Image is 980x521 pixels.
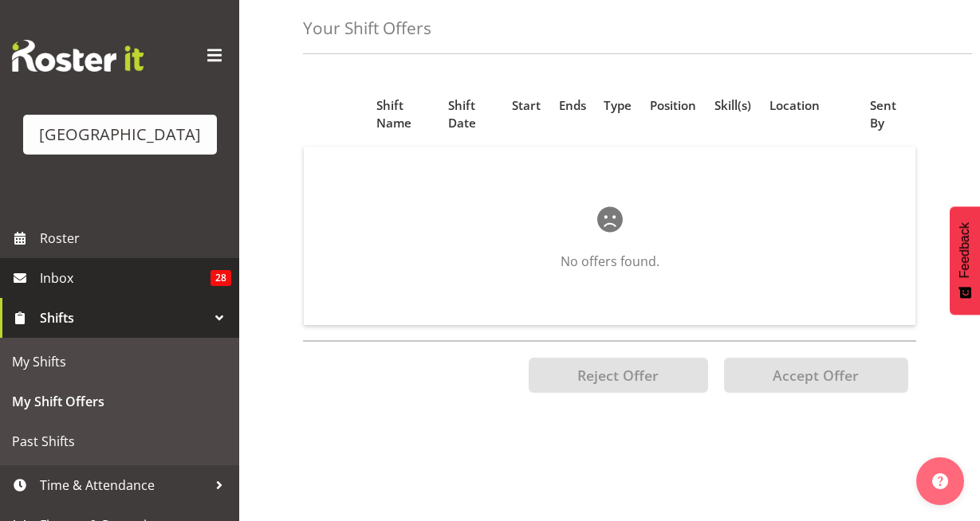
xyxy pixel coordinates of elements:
[773,366,859,385] span: Accept Offer
[12,40,144,72] img: Rosterit website logo
[303,19,431,37] h4: Your Shift Offers
[559,96,586,115] span: Ends
[211,270,231,286] span: 28
[12,350,227,374] span: My Shifts
[4,342,235,382] a: My Shifts
[40,473,207,497] span: Time & Attendance
[40,226,231,250] span: Roster
[376,96,429,133] span: Shift Name
[932,473,948,489] img: help-xxl-2.png
[577,366,659,385] span: Reject Offer
[529,358,708,393] button: Reject Offer
[4,421,235,461] a: Past Shifts
[40,266,211,290] span: Inbox
[958,222,972,278] span: Feedback
[40,306,207,330] span: Shifts
[870,96,907,133] span: Sent By
[604,96,632,115] span: Type
[724,358,908,393] button: Accept Offer
[714,96,751,115] span: Skill(s)
[39,123,201,147] div: [GEOGRAPHIC_DATA]
[12,390,227,413] span: My Shift Offers
[512,96,541,115] span: Start
[12,429,227,453] span: Past Shifts
[355,252,864,271] p: No offers found.
[950,206,980,315] button: Feedback - Show survey
[448,96,494,133] span: Shift Date
[650,96,696,115] span: Position
[4,382,235,421] a: My Shift Offers
[769,96,820,115] span: Location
